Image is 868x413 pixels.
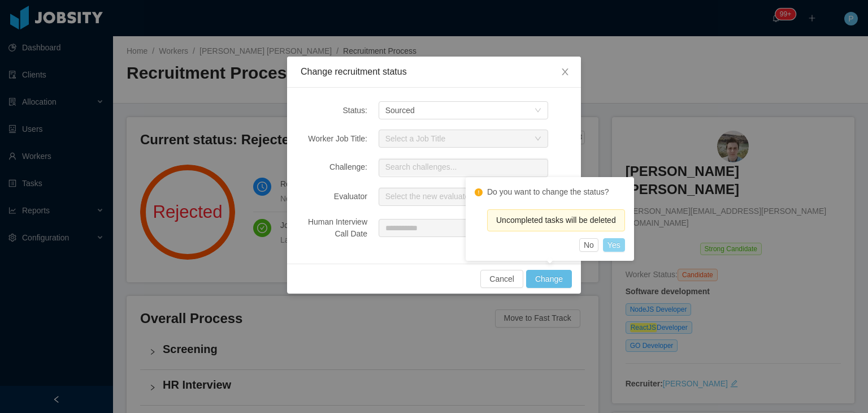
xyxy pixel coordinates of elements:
div: Worker Job Title: [301,133,367,145]
div: Sourced [385,102,415,119]
button: Cancel [480,270,523,288]
div: Select a Job Title [385,133,529,144]
div: Human Interview Call Date [301,216,367,240]
text: Do you want to change the status? [487,187,609,196]
div: Challenge: [301,161,367,173]
i: icon: down [535,135,541,143]
i: icon: down [535,107,541,115]
div: Change recruitment status [301,66,567,78]
div: Evaluator [301,191,367,203]
button: Change [526,270,572,288]
span: Uncompleted tasks will be deleted [496,216,616,225]
button: Close [549,57,581,88]
div: Status: [301,105,367,117]
i: icon: exclamation-circle [475,188,483,196]
button: Yes [603,238,625,252]
button: No [579,238,598,252]
i: icon: close [561,67,570,76]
